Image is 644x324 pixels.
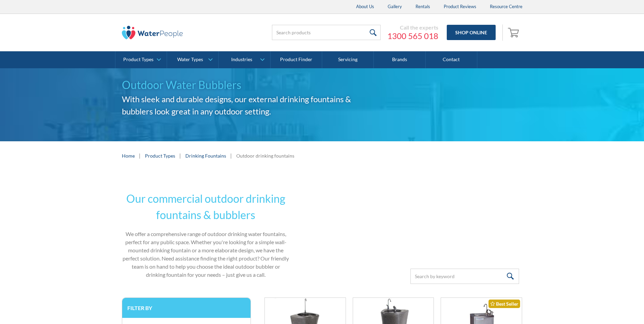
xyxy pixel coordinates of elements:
input: Search by keyword [410,269,519,284]
img: shopping cart [508,27,521,38]
p: We offer a comprehensive range of outdoor drinking water fountains, perfect for any public space.... [122,230,290,279]
div: Call the experts [387,24,438,31]
a: Shop Online [447,25,496,40]
a: Drinking Fountains [185,152,226,159]
a: Servicing [322,51,374,68]
a: Open cart [506,24,522,41]
a: Contact [426,51,477,68]
div: Industries [231,57,252,62]
h2: With sleek and durable designs, our external drinking fountains & bubblers look great in any outd... [122,93,355,118]
div: | [138,151,142,160]
div: Product Types [123,57,153,62]
h3: Filter by [127,305,245,311]
input: Search products [272,25,381,40]
a: Product Finder [271,51,322,68]
div: | [229,151,233,160]
a: Water Types [167,51,218,68]
div: Outdoor drinking fountains [236,152,294,159]
div: | [179,151,182,160]
a: 1300 565 018 [387,31,438,41]
h1: Outdoor Water Bubblers [122,77,355,93]
a: Product Types [145,152,175,159]
a: Industries [219,51,270,68]
a: Product Types [115,51,167,68]
div: Best Seller [489,300,520,308]
a: Brands [374,51,425,68]
div: Water Types [177,57,203,62]
a: Home [122,152,135,159]
img: The Water People [122,26,183,39]
h2: Our commercial outdoor drinking fountains & bubblers [122,191,290,223]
